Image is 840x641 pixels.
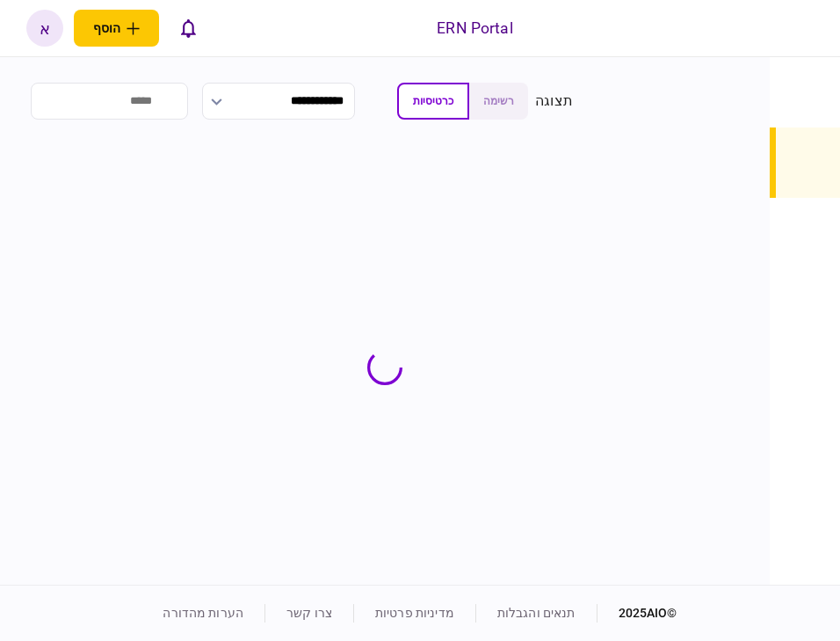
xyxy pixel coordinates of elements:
button: כרטיסיות [397,83,469,120]
a: הערות מהדורה [163,606,243,620]
a: מדיניות פרטיות [375,606,454,620]
button: רשימה [469,83,528,120]
span: רשימה [483,95,514,107]
div: ERN Portal [437,17,512,40]
div: תצוגה [535,91,573,112]
div: © 2025 AIO [597,604,677,623]
button: א [26,10,63,47]
span: כרטיסיות [413,95,453,107]
button: פתח תפריט להוספת לקוח [74,10,159,47]
a: צרו קשר [286,606,332,620]
button: פתח רשימת התראות [170,10,206,47]
a: תנאים והגבלות [497,606,576,620]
